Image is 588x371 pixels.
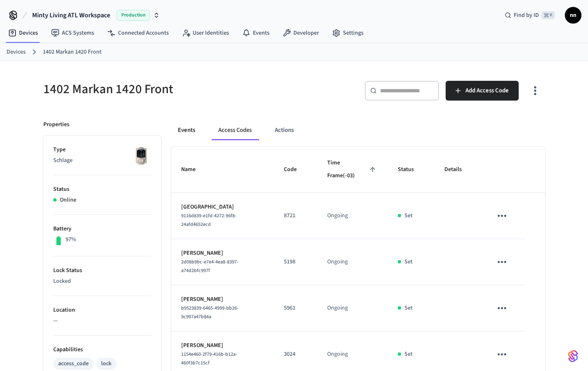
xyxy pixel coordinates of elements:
[514,11,539,19] span: Find by ID
[131,146,151,166] img: Schlage Sense Smart Deadbolt with Camelot Trim, Front
[181,249,264,258] p: [PERSON_NAME]
[66,235,76,244] p: 97%
[404,304,413,312] p: Set
[53,345,151,354] p: Capabilities
[60,196,76,204] p: Online
[43,48,102,56] a: 1402 Markan 1420 Front
[58,359,89,368] div: access_code
[276,26,326,40] a: Developer
[236,26,276,40] a: Events
[45,26,101,40] a: ACS Systems
[284,350,307,359] p: 3024
[171,120,545,140] div: ant example
[398,163,425,176] span: Status
[53,146,151,154] p: Type
[32,10,110,20] span: Minty Living ATL Workspace
[284,211,307,220] p: 8721
[317,193,388,239] td: Ongoing
[268,120,300,140] button: Actions
[53,277,151,286] p: Locked
[317,285,388,331] td: Ongoing
[181,163,206,176] span: Name
[568,350,578,363] img: SeamLogoGradient.69752ec5.svg
[181,258,239,274] span: 2d08b9bc-e7e4-4ea8-8397-a74d2bfc997f
[212,120,258,140] button: Access Codes
[43,81,289,98] h5: 1402 Markan 1420 Front
[101,359,111,368] div: lock
[2,26,45,40] a: Devices
[181,351,237,366] span: 1154e460-2f79-416b-b12a-460f3b7c15cf
[171,120,202,140] button: Events
[565,7,581,23] button: nn
[175,26,236,40] a: User Identities
[284,163,307,176] span: Code
[101,26,175,40] a: Connected Accounts
[181,203,264,211] p: [GEOGRAPHIC_DATA]
[43,120,69,129] p: Properties
[465,85,509,96] span: Add Access Code
[117,10,150,21] span: Production
[317,239,388,285] td: Ongoing
[53,225,151,233] p: Battery
[444,163,472,176] span: Details
[7,48,26,56] a: Devices
[53,266,151,275] p: Lock Status
[181,295,264,304] p: [PERSON_NAME]
[53,317,151,325] p: —
[326,26,370,40] a: Settings
[53,185,151,194] p: Status
[446,81,519,101] button: Add Access Code
[53,156,151,165] p: Schlage
[181,341,264,350] p: [PERSON_NAME]
[181,212,236,228] span: 9116d839-e1fd-4272-96f8-24afd4652ecd
[566,8,581,23] span: nn
[181,305,239,320] span: b9523839-6465-4999-bb26-9c997a47b84a
[404,258,413,266] p: Set
[284,304,307,312] p: 5961
[284,258,307,266] p: 5198
[327,157,378,183] span: Time Frame(-03)
[541,11,555,19] span: ⌘ K
[498,8,562,23] div: Find by ID⌘ K
[53,306,151,315] p: Location
[404,350,413,359] p: Set
[404,211,413,220] p: Set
